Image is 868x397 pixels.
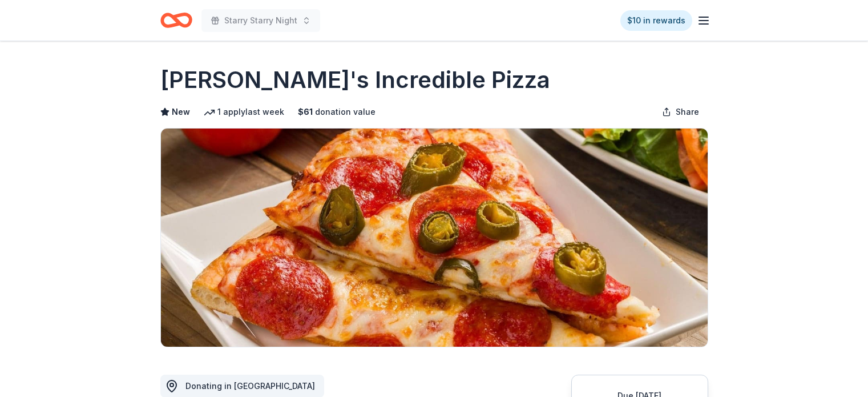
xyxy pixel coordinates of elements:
[315,105,376,119] span: donation value
[161,129,708,347] img: Image for John's Incredible Pizza
[201,9,320,32] button: Starry Starry Night
[204,105,284,119] div: 1 apply last week
[160,64,550,96] h1: [PERSON_NAME]'s Incredible Pizza
[653,101,708,123] button: Share
[620,10,692,31] a: $10 in rewards
[298,105,313,119] span: $ 61
[676,105,699,119] span: Share
[185,381,315,391] span: Donating in [GEOGRAPHIC_DATA]
[224,14,297,27] span: Starry Starry Night
[172,105,190,119] span: New
[160,7,192,34] a: Home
